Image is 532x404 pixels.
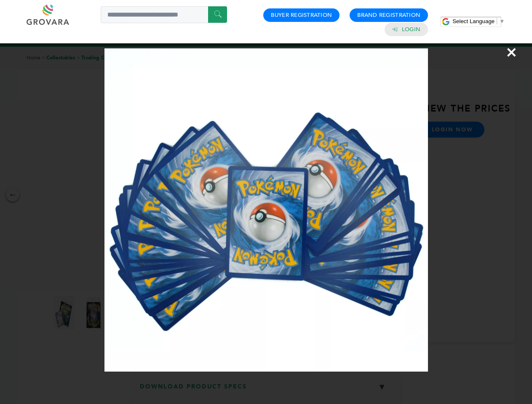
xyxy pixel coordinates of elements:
[499,18,505,24] span: ▼
[506,40,517,64] span: ×
[497,18,497,24] span: ​
[357,11,420,19] a: Brand Registration
[402,26,420,33] a: Login
[452,18,505,24] a: Select Language​
[452,18,495,24] span: Select Language
[271,11,332,19] a: Buyer Registration
[104,48,428,372] img: Image Preview
[101,6,227,23] input: Search a product or brand...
